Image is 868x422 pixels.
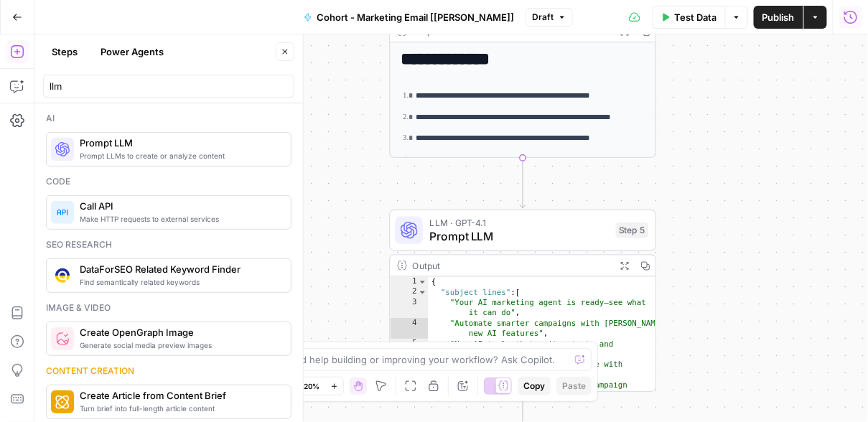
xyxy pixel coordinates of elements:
[430,215,610,229] span: LLM · GPT-4.1
[55,332,70,346] img: pyizt6wx4h99f5rkgufsmugliyey
[80,136,279,150] span: Prompt LLM
[80,262,279,276] span: DataForSEO Related Keyword Finder
[652,6,725,29] button: Test Data
[80,403,279,414] span: Turn brief into full-length article content
[430,228,610,245] span: Prompt LLM
[46,301,291,314] div: Image & video
[391,287,429,297] div: 2
[80,213,279,225] span: Make HTTP requests to external services
[43,40,86,63] button: Steps
[762,10,795,24] span: Publish
[317,10,514,24] span: Cohort - Marketing Email [[PERSON_NAME]]
[80,199,279,213] span: Call API
[80,150,279,161] span: Prompt LLMs to create or analyze content
[556,377,592,395] button: Paste
[418,277,427,287] span: Toggle code folding, rows 1 through 14
[526,8,573,27] button: Draft
[46,238,291,251] div: Seo research
[391,339,429,360] div: 5
[413,24,610,38] div: Output
[562,380,586,393] span: Paste
[754,6,803,29] button: Publish
[80,339,279,351] span: Generate social media preview images
[389,210,656,392] div: LLM · GPT-4.1Prompt LLMStep 5Output{ "subject lines":[ "Your AI marketing agent is ready—see what...
[391,277,429,287] div: 1
[532,11,554,24] span: Draft
[391,318,429,339] div: 4
[300,380,320,392] span: 120%
[521,158,526,208] g: Edge from step_1 to step_5
[80,276,279,288] span: Find semantically related keywords
[92,40,172,63] button: Power Agents
[50,79,288,93] input: Search steps
[518,377,551,395] button: Copy
[616,222,649,238] div: Step 5
[80,325,279,339] span: Create OpenGraph Image
[295,6,523,29] button: Cohort - Marketing Email [[PERSON_NAME]]
[418,287,427,297] span: Toggle code folding, rows 2 through 8
[523,380,545,393] span: Copy
[46,112,291,125] div: Ai
[46,175,291,188] div: Code
[674,10,717,24] span: Test Data
[391,297,429,318] div: 3
[46,365,291,378] div: Content creation
[80,388,279,403] span: Create Article from Content Brief
[55,268,70,283] img: se7yyxfvbxn2c3qgqs66gfh04cl6
[413,258,610,272] div: Output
